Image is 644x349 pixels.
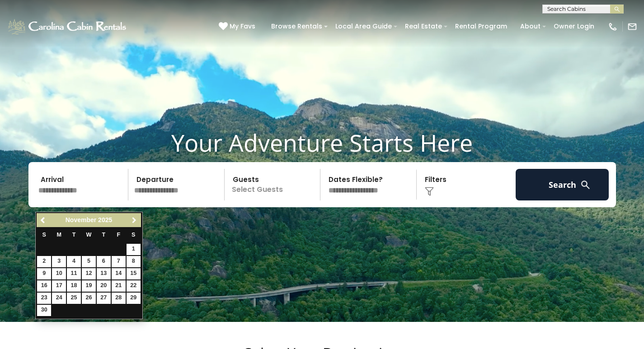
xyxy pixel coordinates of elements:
a: Owner Login [549,19,599,33]
a: 28 [112,293,126,304]
a: 14 [112,268,126,279]
a: 16 [37,280,51,292]
a: 4 [67,256,81,267]
span: Friday [117,232,120,238]
span: Saturday [132,232,135,238]
a: 7 [112,256,126,267]
span: My Favs [230,22,255,31]
a: 26 [82,293,96,304]
a: Next [129,214,140,226]
img: White-1-1-2.png [7,18,129,36]
span: Wednesday [86,232,92,238]
a: 5 [82,256,96,267]
a: 8 [127,256,141,267]
a: 20 [97,280,111,292]
a: Local Area Guide [331,19,396,33]
a: 21 [112,280,126,292]
a: 24 [52,293,66,304]
a: 29 [127,293,141,304]
a: My Favs [219,22,258,32]
a: Previous [38,214,49,226]
span: Next [131,217,138,224]
p: Select Guests [227,169,320,200]
span: Sunday [42,232,46,238]
img: filter--v1.png [425,187,434,196]
img: search-regular-white.png [580,179,591,191]
span: 2025 [98,216,112,223]
a: 23 [37,293,51,304]
a: 12 [82,268,96,279]
h1: Your Adventure Starts Here [7,129,637,157]
a: 1 [127,244,141,255]
a: 22 [127,280,141,292]
a: 25 [67,293,81,304]
a: Browse Rentals [267,19,327,33]
a: Real Estate [400,19,447,33]
span: Tuesday [72,232,76,238]
a: Rental Program [451,19,512,33]
a: 15 [127,268,141,279]
a: 19 [82,280,96,292]
a: 27 [97,293,111,304]
a: 11 [67,268,81,279]
a: 17 [52,280,66,292]
a: 13 [97,268,111,279]
span: November [66,216,96,223]
a: 2 [37,256,51,267]
span: Thursday [102,232,106,238]
a: About [516,19,545,33]
a: 9 [37,268,51,279]
a: 3 [52,256,66,267]
a: 10 [52,268,66,279]
span: Monday [56,232,61,238]
span: Previous [40,217,47,224]
a: 30 [37,305,51,316]
button: Search [516,169,609,200]
img: mail-regular-white.png [627,22,637,32]
img: phone-regular-white.png [608,22,618,32]
a: 6 [97,256,111,267]
a: 18 [67,280,81,292]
